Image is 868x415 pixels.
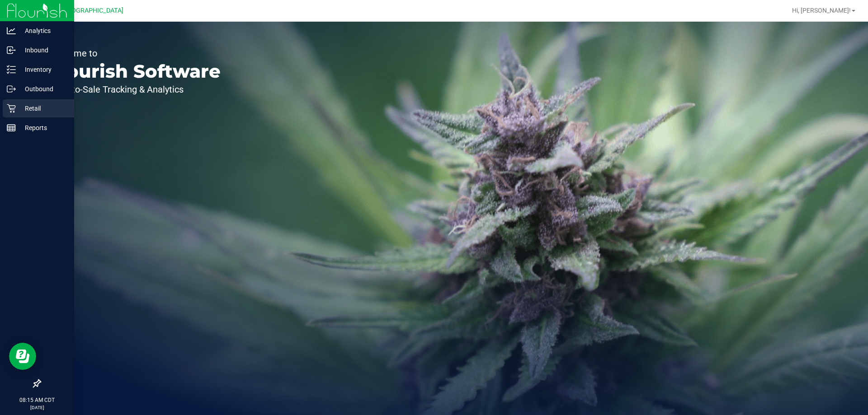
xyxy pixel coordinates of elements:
[49,85,221,94] p: Seed-to-Sale Tracking & Analytics
[7,65,16,74] inline-svg: Inventory
[7,84,16,93] inline-svg: Outbound
[16,122,70,133] p: Reports
[9,343,36,370] iframe: Resource center
[16,45,70,56] p: Inbound
[49,49,221,58] p: Welcome to
[16,103,70,114] p: Retail
[16,64,70,75] p: Inventory
[61,7,123,14] span: [GEOGRAPHIC_DATA]
[792,7,851,14] span: Hi, [PERSON_NAME]!
[16,25,70,36] p: Analytics
[7,26,16,35] inline-svg: Analytics
[16,84,70,94] p: Outbound
[7,123,16,132] inline-svg: Reports
[49,62,221,80] p: Flourish Software
[7,104,16,113] inline-svg: Retail
[4,396,70,404] p: 08:15 AM CDT
[4,404,70,411] p: [DATE]
[7,46,16,55] inline-svg: Inbound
